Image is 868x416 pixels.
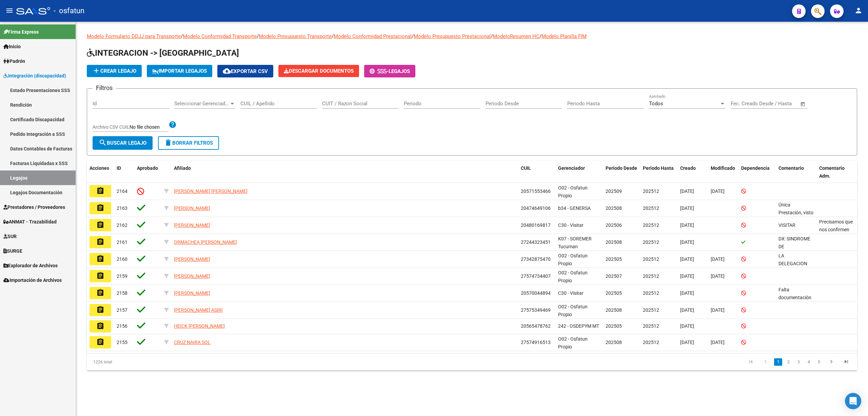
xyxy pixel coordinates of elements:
span: 20480169817 [521,222,551,228]
span: Creado [680,165,696,171]
a: go to previous page [759,358,772,366]
mat-icon: assignment [96,255,104,263]
span: [PERSON_NAME] [174,273,210,279]
span: - osfatun [54,3,84,18]
span: Periodo Desde [606,165,637,171]
span: 202507 [606,273,622,279]
a: go to next page [825,358,838,366]
span: [PERSON_NAME] [174,205,210,211]
span: IMPORTAR LEGAJOS [152,68,207,74]
span: 202512 [643,205,659,211]
span: [DATE] [711,188,725,194]
span: 2164 [117,188,127,194]
li: page 4 [804,356,814,368]
span: Modificado [711,165,735,171]
datatable-header-cell: Comentario Adm. [816,161,857,183]
mat-icon: add [92,67,100,75]
span: ID [117,165,121,171]
span: [DATE] [680,340,694,345]
span: 20571553466 [521,188,551,194]
span: Firma Express [3,28,39,36]
mat-icon: assignment [96,338,104,346]
span: Precisamos que nos confirmen que autorizaron a traves de la planilla adjunta, y desde que periodo... [819,219,853,309]
span: 202512 [643,239,659,245]
li: page 5 [814,356,824,368]
span: K07 - SOREMER Tucuman [558,236,592,249]
span: ORMACHEA [PERSON_NAME] [174,239,237,245]
span: Seleccionar Gerenciador [174,101,229,107]
span: Todos [649,101,663,107]
span: 2155 [117,340,127,345]
datatable-header-cell: Modificado [708,161,738,183]
button: Buscar Legajo [93,136,153,150]
div: 1226 total [87,354,240,370]
mat-icon: assignment [96,221,104,229]
span: 242 - OSDEPYM MT [558,323,599,329]
span: ANMAT - Trazabilidad [3,218,57,225]
div: Open Intercom Messenger [845,393,861,409]
span: CUIL [521,165,531,171]
datatable-header-cell: Periodo Desde [603,161,640,183]
span: [DATE] [680,239,694,245]
mat-icon: assignment [96,272,104,280]
span: 20570044894 [521,290,551,296]
span: 202512 [643,188,659,194]
span: 2157 [117,307,127,313]
span: [PERSON_NAME] [174,290,210,296]
span: 202508 [606,340,622,345]
h3: Filtros [93,83,116,93]
span: [PERSON_NAME] [174,256,210,262]
input: Archivo CSV CUIL [130,124,169,130]
datatable-header-cell: Acciones [87,161,114,183]
span: C30 - Visitar [558,222,584,228]
span: [DATE] [711,256,725,262]
span: Inicio [3,43,21,50]
span: Crear Legajo [92,68,136,74]
span: Afiliado [174,165,191,171]
span: Gerenciador [558,165,585,171]
span: 27342875470 [521,256,551,262]
span: C30 - Visitar [558,290,584,296]
span: 202512 [643,323,659,329]
span: 202509 [606,188,622,194]
span: VISITAR [778,222,795,228]
span: O02 - Osfatun Propio [558,336,588,349]
span: 2163 [117,205,127,211]
span: [DATE] [680,222,694,228]
input: Fecha fin [764,101,797,107]
datatable-header-cell: CUIL [518,161,555,183]
datatable-header-cell: Creado [677,161,708,183]
span: Periodo Hasta [643,165,674,171]
button: -Legajos [364,65,415,77]
span: 27575349469 [521,307,551,313]
span: LA DELEGACION CARGO LEGAJO EL 22/08/2025. SE HABILITO DESDE 5/2025 INFORMANDO QUE LA CARGA DEBE S... [778,253,813,351]
span: Falta documentación de: VIDALES DOLORES (TO) [778,287,815,323]
mat-icon: assignment [96,238,104,246]
mat-icon: search [99,139,107,147]
a: go to last page [840,358,853,366]
span: O02 - Osfatun Propio [558,253,588,266]
datatable-header-cell: ID [114,161,134,183]
mat-icon: help [169,121,177,129]
span: 27574916513 [521,340,551,345]
a: 3 [794,358,803,366]
span: Borrar Filtros [164,140,213,146]
a: Modelo Presupuesto Transporte [259,33,332,39]
button: IMPORTAR LEGAJOS [147,65,212,77]
span: Explorador de Archivos [3,262,58,269]
span: [DATE] [680,273,694,279]
span: Padrón [3,57,25,65]
span: Comentario Adm. [819,165,845,179]
span: Dependencia [741,165,770,171]
input: Fecha inicio [731,101,758,107]
button: Borrar Filtros [158,136,219,150]
mat-icon: person [854,6,863,15]
span: 2158 [117,290,127,296]
li: page 3 [793,356,804,368]
span: [DATE] [680,307,694,313]
span: O02 - Osfatun Propio [558,185,588,198]
span: 2161 [117,239,127,245]
mat-icon: cloud_download [223,67,231,75]
span: Buscar Legajo [99,140,146,146]
li: page 1 [773,356,783,368]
